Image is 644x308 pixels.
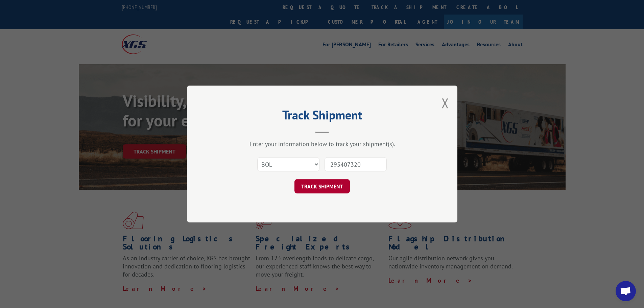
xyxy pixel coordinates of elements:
button: Close modal [442,94,449,112]
input: Number(s) [325,157,387,171]
div: Enter your information below to track your shipment(s). [221,140,424,148]
h2: Track Shipment [221,110,424,123]
button: TRACK SHIPMENT [294,179,350,193]
a: Open chat [616,281,636,301]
